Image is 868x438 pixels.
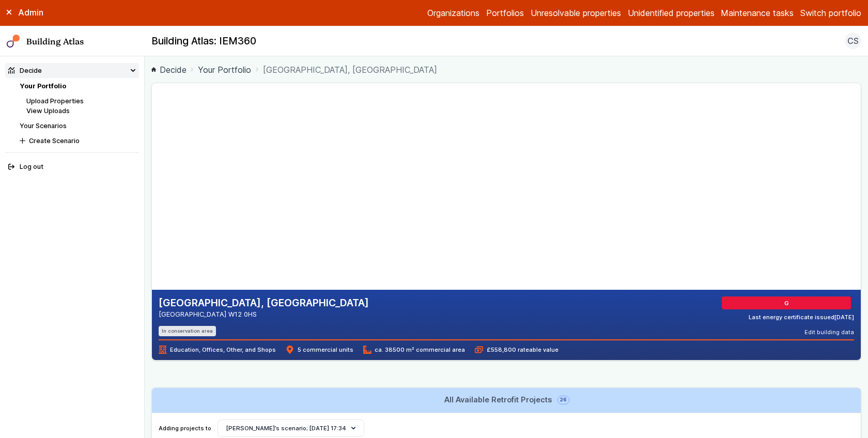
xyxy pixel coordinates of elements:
a: Maintenance tasks [721,7,794,19]
a: Organizations [427,7,479,19]
span: Education, Offices, Other, and Shops [159,346,276,354]
a: Upload Properties [26,97,84,105]
img: main-0bbd2752.svg [7,35,20,48]
span: £558,800 rateable value [475,346,558,354]
button: Log out [5,160,139,175]
button: CS [845,33,861,49]
a: Unidentified properties [628,7,715,19]
span: 5 commercial units [286,346,353,354]
a: Your Portfolio [20,82,66,90]
a: Portfolios [486,7,524,19]
button: Switch portfolio [800,7,861,19]
span: ca. 38500 m² commercial area [363,346,465,354]
span: [GEOGRAPHIC_DATA], [GEOGRAPHIC_DATA] [263,64,437,76]
span: Adding projects to [159,424,211,432]
address: [GEOGRAPHIC_DATA] W12 0HS [159,309,369,319]
span: 26 [559,397,568,403]
h2: Building Atlas: IEM360 [151,35,256,48]
button: [PERSON_NAME]’s scenario; [DATE] 17:34 [218,419,364,437]
time: [DATE] [834,314,854,321]
a: Decide [151,64,187,76]
button: Edit building data [804,328,854,336]
a: Your Scenarios [20,122,67,130]
h2: [GEOGRAPHIC_DATA], [GEOGRAPHIC_DATA] [159,296,369,310]
div: Last energy certificate issued [749,313,854,321]
h3: All Available Retrofit Projects [444,394,568,405]
a: Your Portfolio [198,64,251,76]
span: CS [847,35,859,47]
div: Decide [8,66,42,75]
span: G [786,299,790,307]
a: View Uploads [26,107,70,115]
a: Unresolvable properties [531,7,621,19]
summary: Decide [5,63,139,78]
a: All Available Retrofit Projects26 [152,388,861,413]
button: Create Scenario [17,133,139,148]
li: In conservation area [159,326,216,336]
